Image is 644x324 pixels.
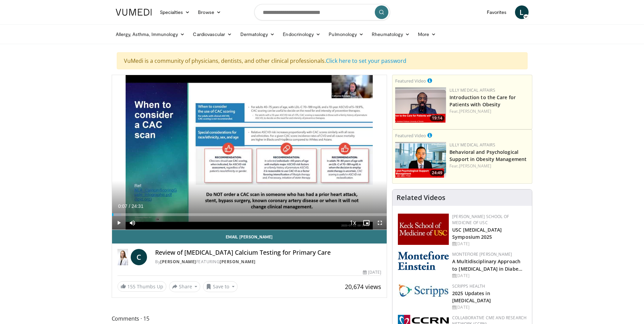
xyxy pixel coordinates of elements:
a: Lilly Medical Affairs [449,87,495,93]
div: By FEATURING [155,259,381,265]
img: Dr. Catherine P. Benziger [117,249,128,265]
img: ba3304f6-7838-4e41-9c0f-2e31ebde6754.png.150x105_q85_crop-smart_upscale.png [395,142,446,178]
button: Enable picture-in-picture mode [360,216,373,230]
img: acc2e291-ced4-4dd5-b17b-d06994da28f3.png.150x105_q85_crop-smart_upscale.png [395,87,446,123]
a: Pulmonology [325,28,368,41]
span: 0:07 [118,203,127,209]
a: [PERSON_NAME] [220,259,256,265]
a: Dermatology [236,28,279,41]
img: VuMedi Logo [116,9,152,16]
small: Featured Video [395,78,426,84]
span: 20,674 views [345,283,381,291]
span: / [129,203,130,209]
button: Fullscreen [373,216,387,230]
a: More [414,28,440,41]
a: 19:14 [395,87,446,123]
div: VuMedi is a community of physicians, dentists, and other clinical professionals. [117,52,528,69]
a: L [515,5,529,19]
div: [DATE] [452,273,527,279]
span: 24:49 [430,170,444,176]
a: Cardiovascular [189,28,236,41]
span: 155 [127,283,135,290]
a: Introduction to the Care for Patients with Obesity [449,94,516,108]
a: Scripps Health [452,283,485,289]
div: [DATE] [452,304,527,310]
a: Browse [194,5,225,19]
a: Behavioral and Psychological Support in Obesity Management [449,149,527,162]
video-js: Video Player [112,75,387,230]
a: Endocrinology [279,28,325,41]
img: b0142b4c-93a1-4b58-8f91-5265c282693c.png.150x105_q85_autocrop_double_scale_upscale_version-0.2.png [398,251,449,270]
div: Feat. [449,163,529,169]
div: Progress Bar [112,213,387,216]
a: C [131,249,147,265]
a: Click here to set your password [326,57,406,65]
a: Montefiore [PERSON_NAME] [452,251,512,257]
a: 24:49 [395,142,446,178]
h4: Review of [MEDICAL_DATA] Calcium Testing for Primary Care [155,249,381,256]
img: 7b941f1f-d101-407a-8bfa-07bd47db01ba.png.150x105_q85_autocrop_double_scale_upscale_version-0.2.jpg [398,214,449,245]
span: Comments 15 [112,314,387,323]
a: Favorites [483,5,511,19]
a: Rheumatology [368,28,414,41]
span: 19:14 [430,115,444,121]
div: Feat. [449,108,529,114]
a: 155 Thumbs Up [117,281,166,292]
a: [PERSON_NAME] [459,163,491,169]
input: Search topics, interventions [254,4,390,20]
a: [PERSON_NAME] [160,259,196,265]
button: Share [169,281,201,292]
button: Playback Rate [346,216,360,230]
a: USC [MEDICAL_DATA] Symposium 2025 [452,227,502,240]
a: 2025 Updates in [MEDICAL_DATA] [452,290,491,304]
a: Specialties [156,5,194,19]
a: Lilly Medical Affairs [449,142,495,148]
div: [DATE] [363,269,381,275]
span: 24:31 [131,203,143,209]
h4: Related Videos [397,194,445,202]
small: Featured Video [395,132,426,139]
a: Email [PERSON_NAME] [112,230,387,244]
a: [PERSON_NAME] [459,108,491,114]
div: [DATE] [452,241,527,247]
button: Mute [126,216,139,230]
img: c9f2b0b7-b02a-4276-a72a-b0cbb4230bc1.jpg.150x105_q85_autocrop_double_scale_upscale_version-0.2.jpg [398,283,449,297]
button: Save to [203,281,238,292]
button: Play [112,216,126,230]
a: A Multidisciplinary Approach to [MEDICAL_DATA] in Diabe… [452,258,522,272]
a: [PERSON_NAME] School of Medicine of USC [452,214,509,226]
a: Allergy, Asthma, Immunology [112,28,189,41]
